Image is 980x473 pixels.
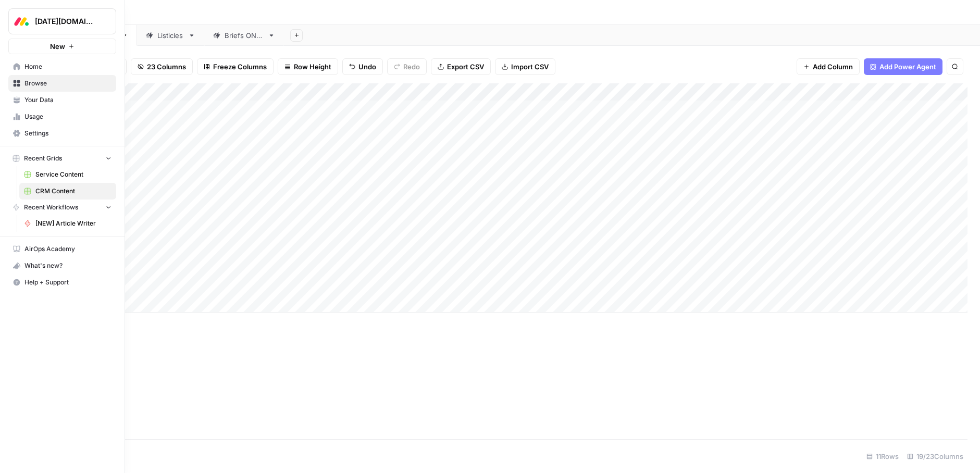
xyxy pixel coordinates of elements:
[278,58,338,75] button: Row Height
[35,170,111,179] span: Service Content
[8,241,116,257] a: AirOps Academy
[294,61,331,72] span: Row Height
[8,125,116,142] a: Settings
[24,154,62,163] span: Recent Grids
[879,61,936,72] span: Add Power Agent
[147,61,186,72] span: 23 Columns
[12,12,31,31] img: Monday.com Logo
[342,58,383,75] button: Undo
[213,61,267,72] span: Freeze Columns
[8,151,116,166] button: Recent Grids
[8,108,116,125] a: Usage
[8,75,116,92] a: Browse
[495,58,555,75] button: Import CSV
[862,448,903,465] div: 11 Rows
[24,244,111,254] span: AirOps Academy
[19,183,116,200] a: CRM Content
[24,62,111,71] span: Home
[19,166,116,183] a: Service Content
[137,25,204,46] a: Listicles
[8,58,116,75] a: Home
[197,58,274,75] button: Freeze Columns
[387,58,427,75] button: Redo
[864,58,942,75] button: Add Power Agent
[24,129,111,138] span: Settings
[813,61,853,72] span: Add Column
[511,61,549,72] span: Import CSV
[8,8,116,34] button: Workspace: Monday.com
[8,92,116,108] a: Your Data
[797,58,860,75] button: Add Column
[24,79,111,88] span: Browse
[204,25,284,46] a: Briefs ONLY
[24,95,111,105] span: Your Data
[24,203,78,212] span: Recent Workflows
[8,257,116,274] button: What's new?
[35,186,111,196] span: CRM Content
[403,61,420,72] span: Redo
[157,30,184,41] div: Listicles
[19,215,116,232] a: [NEW] Article Writer
[447,61,484,72] span: Export CSV
[24,112,111,121] span: Usage
[50,41,65,52] span: New
[225,30,264,41] div: Briefs ONLY
[8,39,116,54] button: New
[8,200,116,215] button: Recent Workflows
[35,16,98,27] span: [DATE][DOMAIN_NAME]
[131,58,193,75] button: 23 Columns
[24,278,111,287] span: Help + Support
[9,258,116,273] div: What's new?
[35,219,111,228] span: [NEW] Article Writer
[8,274,116,291] button: Help + Support
[903,448,967,465] div: 19/23 Columns
[431,58,491,75] button: Export CSV
[358,61,376,72] span: Undo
